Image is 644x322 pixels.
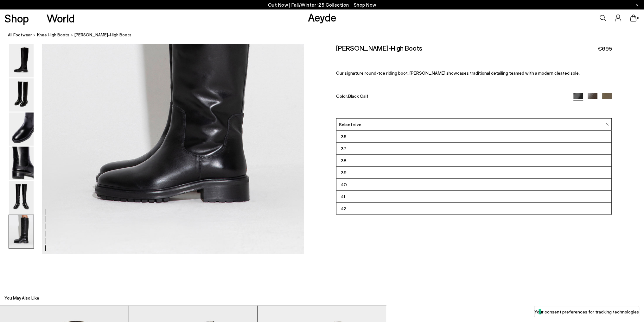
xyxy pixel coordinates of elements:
img: Henry Knee-High Boots - Image 1 [9,44,34,77]
p: Our signature round-toe riding boot, [PERSON_NAME] showcases traditional detailing teamed with a ... [336,70,612,76]
a: World [47,13,75,24]
img: Henry Knee-High Boots - Image 2 [9,78,34,112]
button: Your consent preferences for tracking technologies [534,306,639,317]
span: 41 [341,193,345,201]
span: 40 [341,181,347,189]
span: 0 [636,16,640,20]
span: 36 [341,133,347,140]
img: Henry Knee-High Boots - Image 5 [9,181,34,214]
a: 0 [630,15,636,22]
span: Navigate to /collections/new-in [354,2,376,8]
span: 42 [341,205,346,213]
img: Henry Knee-High Boots - Image 3 [9,113,34,146]
h2: [PERSON_NAME]-High Boots [336,44,422,52]
a: All Footwear [8,32,32,38]
h2: You May Also Like [4,295,39,301]
div: Color: [336,93,565,101]
span: Black Calf [348,93,368,99]
span: knee high boots [37,32,69,37]
span: Select size [339,121,361,128]
span: €695 [597,45,612,53]
span: 38 [341,157,347,164]
a: knee high boots [37,32,69,38]
span: 37 [341,145,347,152]
img: Henry Knee-High Boots - Image 6 [9,215,34,248]
a: Aeyde [308,10,336,24]
label: Your consent preferences for tracking technologies [534,308,639,315]
img: Henry Knee-High Boots - Image 4 [9,147,34,180]
p: Out Now | Fall/Winter ‘25 Collection [268,1,376,9]
span: [PERSON_NAME]-High Boots [74,32,131,38]
a: Shop [4,13,29,24]
nav: breadcrumb [8,27,644,44]
span: 39 [341,169,347,176]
